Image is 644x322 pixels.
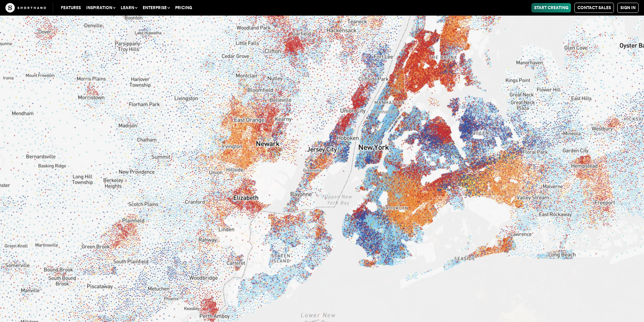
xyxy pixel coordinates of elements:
[118,3,140,13] button: Learn
[140,3,172,13] button: Enterprise
[5,3,46,13] img: The Craft
[172,3,195,13] a: Pricing
[531,3,571,13] a: Start Creating
[84,3,118,13] button: Inspiration
[58,3,84,13] a: Features
[574,3,614,13] a: Contact Sales
[617,3,639,13] a: Sign in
